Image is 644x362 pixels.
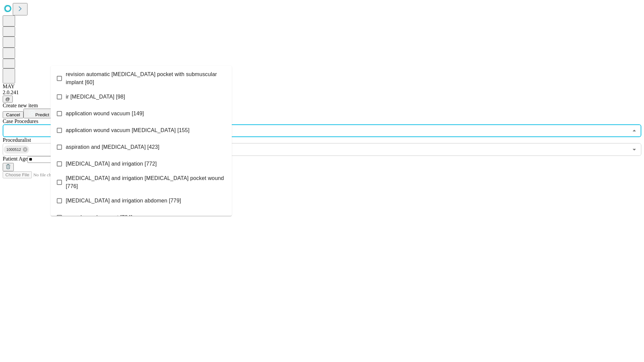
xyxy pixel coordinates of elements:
[66,93,125,101] span: ir [MEDICAL_DATA] [98]
[4,146,24,154] span: 1000512
[66,143,159,151] span: aspiration and [MEDICAL_DATA] [423]
[66,70,226,86] span: revision automatic [MEDICAL_DATA] pocket with submuscular implant [60]
[3,83,641,89] div: MAY
[3,111,23,118] button: Cancel
[4,145,29,154] div: 1000512
[66,160,157,168] span: [MEDICAL_DATA] and irrigation [772]
[6,112,20,117] span: Cancel
[3,118,38,124] span: Scheduled Procedure
[630,126,639,135] button: Close
[66,174,226,190] span: [MEDICAL_DATA] and irrigation [MEDICAL_DATA] pocket wound [776]
[66,110,144,118] span: application wound vacuum [149]
[23,109,54,118] button: Predict
[66,197,181,205] span: [MEDICAL_DATA] and irrigation abdomen [779]
[66,126,190,134] span: application wound vacuum [MEDICAL_DATA] [155]
[3,96,13,103] button: @
[3,137,31,143] span: Proceduralist
[630,145,639,154] button: Open
[3,89,641,96] div: 2.0.241
[5,97,10,102] span: @
[3,156,28,162] span: Patient Age
[35,112,49,117] span: Predict
[66,214,132,222] span: wound vac placement [784]
[3,103,38,108] span: Create new item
